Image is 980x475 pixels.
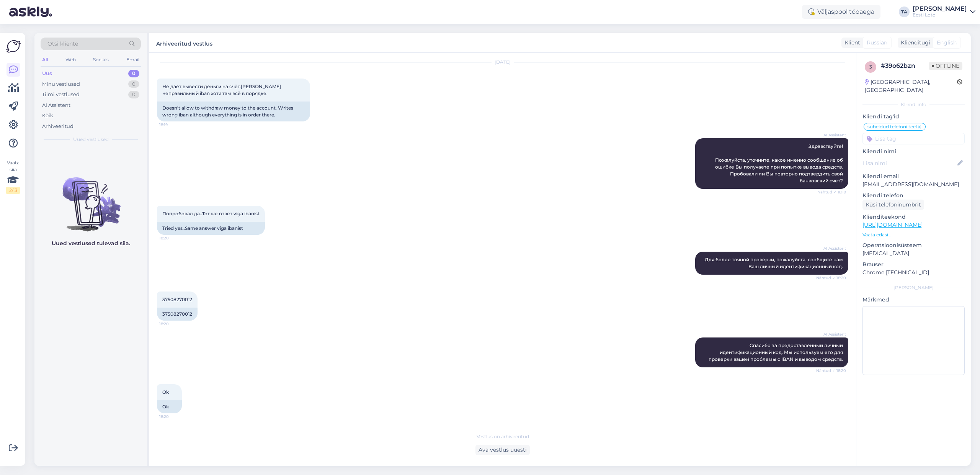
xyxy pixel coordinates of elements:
div: Vaata siia [6,159,20,194]
a: [URL][DOMAIN_NAME] [862,221,923,228]
div: Socials [91,55,110,65]
span: Ok [162,389,169,395]
p: [MEDICAL_DATA] [862,249,965,257]
div: Email [125,55,141,65]
span: suheldud telefoni teel [867,124,917,129]
div: Doesn't allow to withdraw money to the account. Writes wrong iban although everything is in order... [157,102,310,121]
p: Kliendi telefon [862,192,965,200]
span: English [937,39,957,47]
input: Lisa nimi [863,159,956,167]
div: AI Assistent [42,102,70,109]
div: Klient [841,39,860,47]
span: 37508270012 [162,296,192,302]
span: Uued vestlused [73,136,109,143]
span: Не даёт вывести деньги на счёт.[PERSON_NAME] неправильный iban хотя там всё в порядке. [162,84,282,96]
p: Chrome [TECHNICAL_ID] [862,269,965,277]
div: Kliendi info [862,101,965,108]
div: Uus [42,70,52,77]
span: Спасибо за предоставленный личный идентификационный код. Мы используем его для проверки вашей про... [709,342,844,362]
div: Eesti Loto [913,12,967,18]
div: [PERSON_NAME] [862,284,965,291]
label: Arhiveeritud vestlus [156,38,212,48]
p: Kliendi nimi [862,147,965,156]
span: 18:19 [159,122,188,128]
span: 3 [869,64,872,70]
p: Brauser [862,260,965,269]
span: AI Assistent [817,246,846,251]
img: Askly Logo [6,39,21,54]
span: Попробовал да..Тот же ответ viga ibanist [162,211,260,216]
span: Для более точной проверки, пожалуйста, сообщите нам Ваш личный идентификационный код. [705,257,844,269]
span: 18:20 [159,235,188,241]
div: [GEOGRAPHIC_DATA], [GEOGRAPHIC_DATA] [865,78,957,94]
span: Vestlus on arhiveeritud [477,433,529,440]
div: Ava vestlus uuesti [475,445,530,455]
div: Küsi telefoninumbrit [862,200,924,210]
div: Kõik [42,112,53,120]
div: 0 [128,91,139,98]
div: Minu vestlused [42,80,80,88]
input: Lisa tag [862,133,965,144]
div: Klienditugi [898,39,930,47]
div: 37508270012 [157,308,198,321]
span: Nähtud ✓ 18:20 [816,368,846,373]
span: Offline [929,62,962,70]
div: # 39o62bzn [881,61,929,70]
div: Väljaspool tööaega [802,5,880,19]
img: No chats [34,164,147,233]
p: Kliendi email [862,172,965,180]
div: [DATE] [157,59,848,66]
span: AI Assistent [817,331,846,337]
div: Tiimi vestlused [42,91,80,98]
div: 0 [128,70,139,77]
p: Kliendi tag'id [862,113,965,121]
div: All [41,55,49,65]
div: TA [899,7,910,17]
div: 2 / 3 [6,187,20,194]
span: Russian [867,39,887,47]
span: Otsi kliente [47,40,78,48]
p: Uued vestlused tulevad siia. [52,239,130,247]
div: 0 [128,80,139,88]
p: [EMAIL_ADDRESS][DOMAIN_NAME] [862,180,965,188]
div: Tried yes..Same answer viga ibanist [157,222,265,235]
a: [PERSON_NAME]Eesti Loto [913,6,975,18]
p: Klienditeekond [862,213,965,221]
p: Märkmed [862,296,965,304]
div: Ok [157,400,182,413]
div: Arhiveeritud [42,123,73,130]
span: AI Assistent [817,132,846,138]
span: 18:20 [159,321,188,327]
div: Web [64,55,77,65]
span: Nähtud ✓ 18:20 [816,275,846,281]
div: [PERSON_NAME] [913,6,967,12]
p: Vaata edasi ... [862,231,965,238]
span: Nähtud ✓ 18:19 [817,189,846,195]
p: Operatsioonisüsteem [862,241,965,249]
span: 18:20 [159,414,188,419]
